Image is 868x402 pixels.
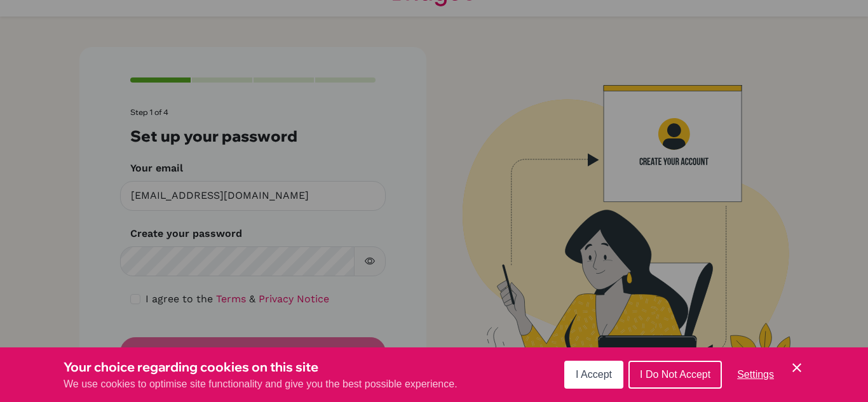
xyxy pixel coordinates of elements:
[737,369,774,380] span: Settings
[576,369,612,380] span: I Accept
[640,369,710,380] span: I Do Not Accept
[628,361,722,389] button: I Do Not Accept
[27,9,62,20] span: Ayuda
[64,358,458,377] h3: Your choice regarding cookies on this site
[789,360,804,375] button: Save and close
[727,362,784,387] button: Settings
[64,377,458,392] p: We use cookies to optimise site functionality and give you the best possible experience.
[564,361,623,389] button: I Accept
